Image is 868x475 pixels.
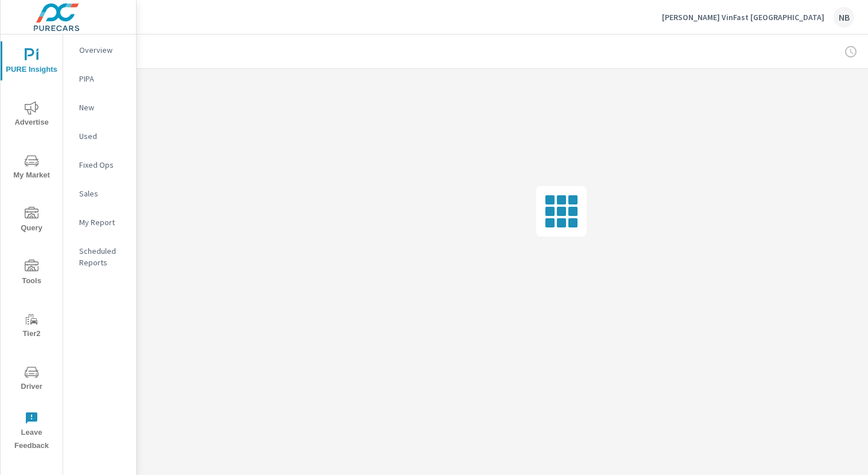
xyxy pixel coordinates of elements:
[63,242,136,271] div: Scheduled Reports
[834,7,854,28] div: NB
[79,73,127,84] p: PIPA
[79,102,127,113] p: New
[63,41,136,59] div: Overview
[4,207,59,235] span: Query
[79,130,127,142] p: Used
[79,159,127,171] p: Fixed Ops
[63,70,136,87] div: PIPA
[4,411,59,453] span: Leave Feedback
[63,99,136,116] div: New
[79,188,127,199] p: Sales
[63,156,136,173] div: Fixed Ops
[79,217,127,228] p: My Report
[4,154,59,182] span: My Market
[63,185,136,202] div: Sales
[63,128,136,145] div: Used
[79,245,127,268] p: Scheduled Reports
[4,365,59,393] span: Driver
[63,214,136,231] div: My Report
[79,44,127,56] p: Overview
[4,312,59,341] span: Tier2
[4,48,59,76] span: PURE Insights
[662,12,824,22] p: [PERSON_NAME] VinFast [GEOGRAPHIC_DATA]
[1,34,63,457] div: nav menu
[4,260,59,288] span: Tools
[4,101,59,129] span: Advertise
